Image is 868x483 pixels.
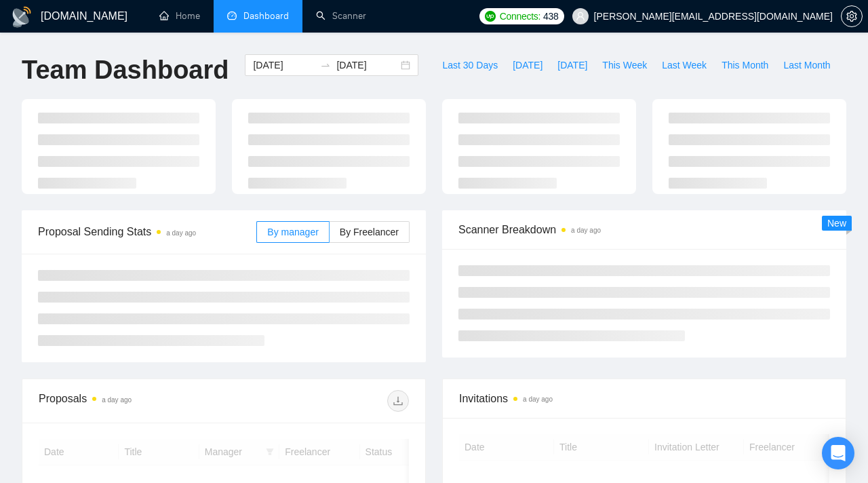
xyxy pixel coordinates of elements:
[543,9,558,24] span: 438
[267,227,318,237] span: By manager
[11,6,33,28] img: logo
[505,54,550,76] button: [DATE]
[576,12,585,21] span: user
[842,11,862,22] span: setting
[442,58,498,73] span: Last 30 Days
[654,54,714,76] button: Last Week
[485,11,496,22] img: upwork-logo.png
[316,10,366,22] a: searchScanner
[320,60,331,71] span: swap-right
[38,223,256,240] span: Proposal Sending Stats
[253,58,315,73] input: Start date
[102,396,132,404] time: a day ago
[827,218,846,229] span: New
[336,58,398,73] input: End date
[722,58,768,73] span: This Month
[595,54,654,76] button: This Week
[776,54,837,76] button: Last Month
[602,58,647,73] span: This Week
[159,10,200,22] a: homeHome
[500,9,540,24] span: Connects:
[340,227,399,237] span: By Freelancer
[571,227,601,234] time: a day ago
[822,437,854,469] div: Open Intercom Messenger
[783,58,830,73] span: Last Month
[39,390,224,412] div: Proposals
[166,229,196,237] time: a day ago
[513,58,542,73] span: [DATE]
[841,5,863,27] button: setting
[550,54,595,76] button: [DATE]
[435,54,505,76] button: Last 30 Days
[523,395,553,403] time: a day ago
[320,60,331,71] span: to
[243,10,289,22] span: Dashboard
[557,58,587,73] span: [DATE]
[227,11,237,20] span: dashboard
[459,390,829,407] span: Invitations
[458,221,830,238] span: Scanner Breakdown
[841,11,863,22] a: setting
[22,54,229,86] h1: Team Dashboard
[662,58,707,73] span: Last Week
[714,54,776,76] button: This Month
